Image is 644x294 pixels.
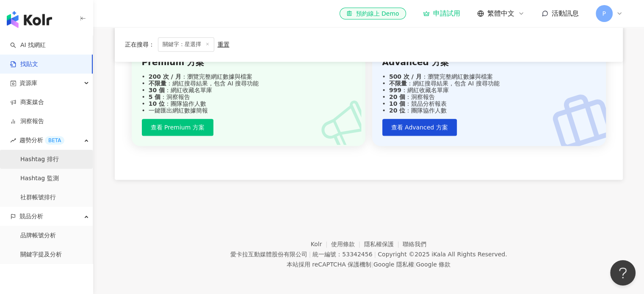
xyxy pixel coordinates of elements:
[371,261,373,268] span: |
[382,56,596,68] div: Advanced 方案
[19,131,64,150] span: 趨勢分析
[364,241,403,247] a: 隱私權保護
[142,80,355,87] div: ：網紅搜尋結果，包含 AI 搜尋功能
[382,119,457,136] button: 查看 Advanced 方案
[331,241,364,247] a: 使用條款
[10,98,44,107] a: 商案媒合
[389,87,401,93] strong: 999
[142,73,355,80] div: ：瀏覽完整網紅數據與檔案
[403,241,426,247] a: 聯絡我們
[382,100,596,107] div: ：競品分析報表
[158,37,214,52] span: 關鍵字：星選擇
[309,251,311,258] span: |
[552,9,579,17] span: 活動訊息
[431,251,446,258] a: iKala
[373,261,414,268] a: Google 隱私權
[149,80,166,87] strong: 不限量
[7,11,52,28] img: logo
[125,41,155,48] span: 正在搜尋 ：
[149,87,165,93] strong: 30 個
[142,56,355,68] div: Premium 方案
[287,259,451,269] span: 本站採用 reCAPTCHA 保護機制
[389,73,422,80] strong: 500 次 / 月
[20,174,59,183] a: Hashtag 監測
[346,9,399,18] div: 預約線上 Demo
[389,100,405,107] strong: 10 個
[423,9,460,18] a: 申請試用
[149,100,165,107] strong: 10 位
[142,93,355,100] div: ：洞察報告
[10,137,16,143] span: rise
[230,251,307,258] div: 愛卡拉互動媒體股份有限公司
[382,73,596,80] div: ：瀏覽完整網紅數據與檔案
[391,124,448,131] span: 查看 Advanced 方案
[20,231,56,240] a: 品牌帳號分析
[382,87,596,93] div: ：網紅收藏名單庫
[374,251,376,258] span: |
[10,41,46,49] a: searchAI 找網紅
[149,93,161,100] strong: 5 個
[218,41,229,48] div: 重置
[389,80,407,87] strong: 不限量
[142,100,355,107] div: ：團隊協作人數
[389,93,405,100] strong: 20 個
[151,124,205,131] span: 查看 Premium 方案
[340,8,406,19] a: 預約線上 Demo
[20,250,62,259] a: 關鍵字提及分析
[382,107,596,114] div: ：團隊協作人數
[610,260,636,286] iframe: Help Scout Beacon - Open
[142,107,355,114] div: 一鍵匯出網紅數據簡報
[602,9,605,18] span: P
[378,251,507,258] div: Copyright © 2025 All Rights Reserved.
[19,207,43,226] span: 競品分析
[10,60,38,69] a: 找貼文
[416,261,451,268] a: Google 條款
[45,136,64,145] div: BETA
[19,74,37,93] span: 資源庫
[414,261,416,268] span: |
[382,80,596,87] div: ：網紅搜尋結果，包含 AI 搜尋功能
[487,9,514,18] span: 繁體中文
[311,241,331,247] a: Kolr
[142,119,213,136] button: 查看 Premium 方案
[312,251,372,258] div: 統一編號：53342456
[20,193,56,202] a: 社群帳號排行
[389,107,405,114] strong: 20 位
[382,93,596,100] div: ：洞察報告
[142,87,355,93] div: ：網紅收藏名單庫
[149,73,181,80] strong: 200 次 / 月
[20,155,59,164] a: Hashtag 排行
[10,117,44,126] a: 洞察報告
